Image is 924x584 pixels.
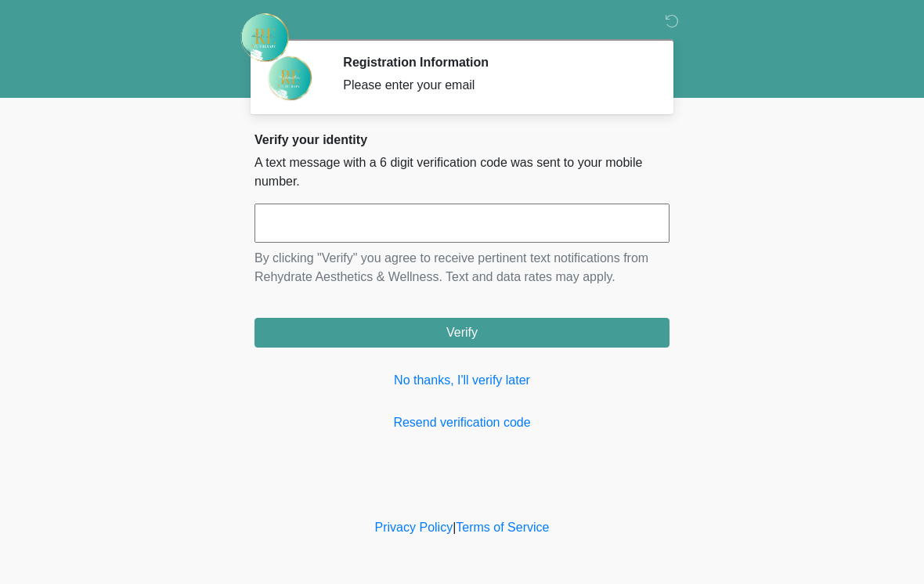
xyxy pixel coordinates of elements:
p: A text message with a 6 digit verification code was sent to your mobile number. [254,153,670,191]
a: Resend verification code [254,413,670,432]
img: Agent Avatar [266,55,313,102]
button: Verify [254,318,670,348]
h2: Verify your identity [254,132,670,147]
a: Privacy Policy [375,521,453,534]
img: Rehydrate Aesthetics & Wellness Logo [239,12,291,63]
a: No thanks, I'll verify later [254,371,670,390]
p: By clicking "Verify" you agree to receive pertinent text notifications from Rehydrate Aesthetics ... [254,249,670,287]
a: Terms of Service [456,521,549,534]
div: Please enter your email [343,76,646,95]
a: | [453,521,456,534]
